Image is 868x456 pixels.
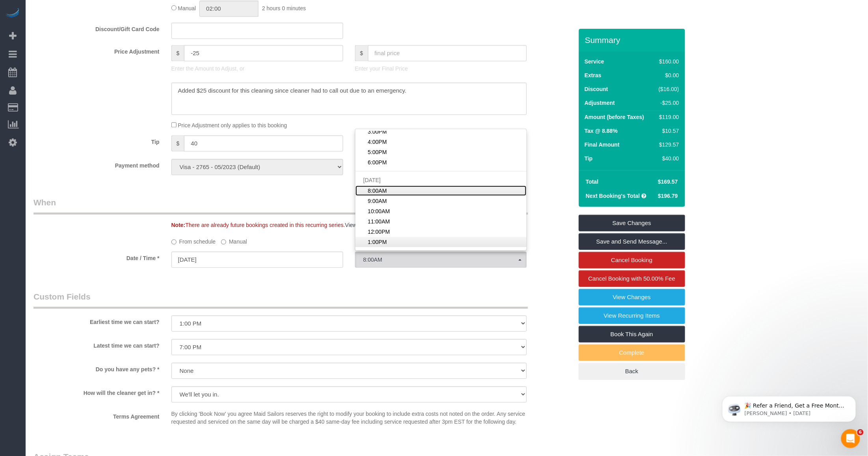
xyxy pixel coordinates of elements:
[171,239,177,244] input: From schedule
[171,410,527,426] p: By clicking 'Book Now' you agree Maid Sailors reserves the right to modify your booking to includ...
[585,141,620,149] label: Final Amount
[33,197,528,214] legend: When
[28,339,165,350] label: Latest time we can start?
[585,71,602,79] label: Extras
[585,127,618,135] label: Tax @ 8.88%
[579,215,685,231] a: Save Changes
[658,179,678,185] span: $169.57
[656,127,679,135] div: $10.57
[363,177,381,183] span: [DATE]
[368,227,390,235] span: 12:00PM
[28,159,165,169] label: Payment method
[656,85,679,93] div: ($16.00)
[178,5,196,11] span: Manual
[585,154,593,162] label: Tip
[841,429,860,448] iframe: Intercom live chat
[355,65,527,73] p: Enter your Final Price
[28,45,165,56] label: Price Adjustment
[5,8,20,19] img: Automaid Logo
[171,45,184,61] span: $
[28,251,165,262] label: Date / Time *
[368,217,390,225] span: 11:00AM
[28,315,165,326] label: Earliest time we can start?
[710,380,868,435] iframe: Intercom notifications message
[579,270,685,287] a: Cancel Booking with 50.00% Fee
[178,122,287,128] span: Price Adjustment only applies to this booking
[28,410,165,421] label: Terms Agreement
[28,386,165,397] label: How will the cleaner get in? *
[585,113,644,121] label: Amount (before Taxes)
[368,148,387,156] span: 5:00PM
[33,291,528,309] legend: Custom Fields
[368,45,527,61] input: final price
[368,207,390,215] span: 10:00AM
[579,233,685,250] a: Save and Send Message...
[363,257,519,263] span: 8:00AM
[585,35,681,45] h3: Summary
[355,251,527,268] button: 8:00AM
[586,193,640,199] strong: Next Booking's Total
[171,222,186,228] strong: Note:
[588,275,675,282] span: Cancel Booking with 50.00% Fee
[585,99,615,107] label: Adjustment
[368,238,387,246] span: 1:00PM
[585,85,608,93] label: Discount
[368,127,387,135] span: 3:00PM
[656,154,679,162] div: $40.00
[171,65,343,73] p: Enter the Amount to Adjust, or
[221,239,226,244] input: Manual
[368,248,387,256] span: 2:00PM
[171,251,343,268] input: MM/DD/YYYY
[368,158,387,166] span: 6:00PM
[579,307,685,324] a: View Recurring Items
[171,135,184,151] span: $
[579,326,685,342] a: Book This Again
[656,113,679,121] div: $119.00
[28,363,165,373] label: Do you have any pets? *
[585,58,604,65] label: Service
[857,429,864,436] span: 6
[345,222,411,228] a: View list of future bookings
[171,235,216,246] label: From schedule
[579,252,685,268] a: Cancel Booking
[368,138,387,145] span: 4:00PM
[368,186,387,194] span: 8:00AM
[355,45,368,61] span: $
[656,99,679,107] div: -$25.00
[28,22,165,33] label: Discount/Gift Card Code
[221,235,247,246] label: Manual
[658,193,678,199] span: $196.79
[368,197,387,205] span: 9:00AM
[656,58,679,65] div: $160.00
[656,141,679,149] div: $129.57
[165,221,579,229] div: There are already future bookings created in this recurring series.
[579,289,685,305] a: View Changes
[586,179,598,185] strong: Total
[656,71,679,79] div: $0.00
[28,135,165,146] label: Tip
[262,5,306,11] span: 2 hours 0 minutes
[579,363,685,380] a: Back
